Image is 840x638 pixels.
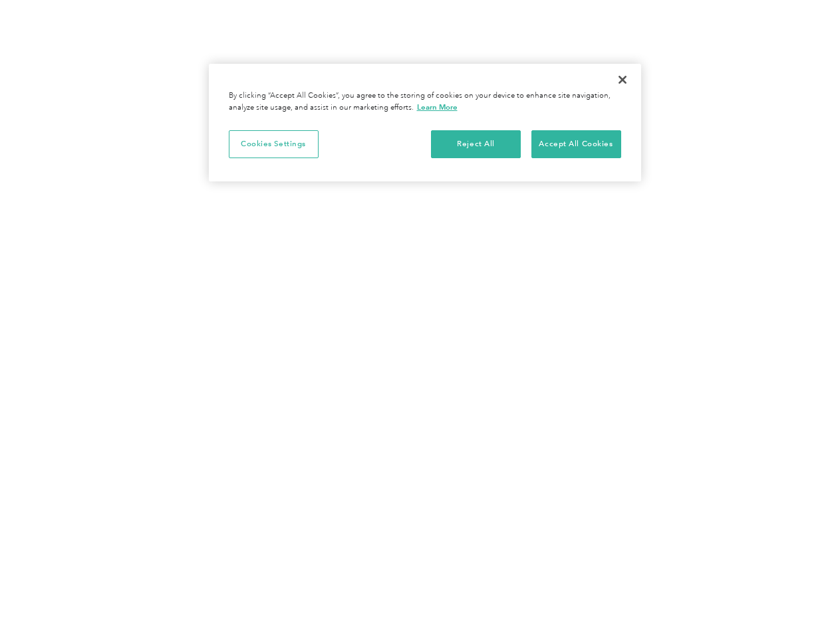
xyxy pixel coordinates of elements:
div: Privacy [209,64,641,181]
button: Close [608,65,637,94]
button: Cookies Settings [229,130,319,158]
button: Accept All Cookies [531,130,621,158]
a: More information about your privacy, opens in a new tab [417,102,458,112]
div: Cookie banner [209,64,641,181]
div: By clicking “Accept All Cookies”, you agree to the storing of cookies on your device to enhance s... [229,90,621,114]
button: Reject All [431,130,521,158]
